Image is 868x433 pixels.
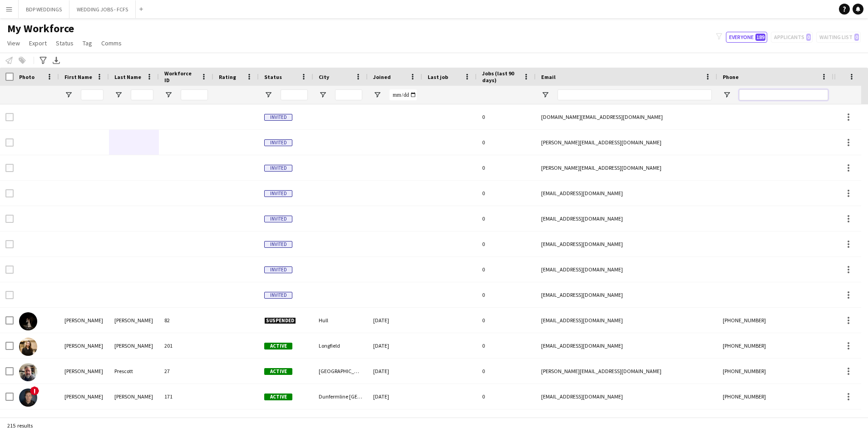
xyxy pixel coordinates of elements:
div: [PERSON_NAME] [59,359,109,384]
span: View [7,39,20,47]
img: Aaron Morris [19,312,37,330]
button: Open Filter Menu [541,91,549,99]
span: Invited [264,114,292,121]
a: View [4,37,24,49]
input: Row Selection is disabled for this row (unchecked) [5,164,14,172]
div: [PERSON_NAME][EMAIL_ADDRESS][DOMAIN_NAME] [536,130,717,155]
div: 171 [159,384,213,409]
div: [DATE] [368,308,422,333]
div: [DOMAIN_NAME][EMAIL_ADDRESS][DOMAIN_NAME] [536,104,717,129]
div: [EMAIL_ADDRESS][DOMAIN_NAME] [536,231,717,256]
input: Row Selection is disabled for this row (unchecked) [5,215,14,223]
div: [EMAIL_ADDRESS][DOMAIN_NAME] [536,333,717,358]
div: 0 [477,282,536,307]
div: 0 [477,231,536,256]
span: ! [30,386,39,395]
span: City [319,74,329,80]
span: Active [264,368,292,375]
span: First Name [64,74,92,80]
input: Row Selection is disabled for this row (unchecked) [5,189,14,197]
div: [PHONE_NUMBER] [717,359,833,384]
div: [EMAIL_ADDRESS][DOMAIN_NAME] [536,206,717,231]
div: Hull [313,308,368,333]
div: [PERSON_NAME] [59,308,109,333]
span: Export [29,39,47,47]
input: Row Selection is disabled for this row (unchecked) [5,291,14,299]
div: [DATE] [368,359,422,384]
div: [DATE] [368,384,422,409]
div: 0 [477,359,536,384]
div: [EMAIL_ADDRESS][DOMAIN_NAME] [536,384,717,409]
div: [EMAIL_ADDRESS][DOMAIN_NAME] [536,308,717,333]
span: Invited [264,165,292,172]
div: [GEOGRAPHIC_DATA] [313,359,368,384]
div: 0 [477,130,536,155]
input: Last Name Filter Input [131,89,153,100]
span: Email [541,74,556,80]
app-action-btn: Advanced filters [38,55,49,66]
span: Comms [101,39,122,47]
span: Tag [83,39,92,47]
span: Photo [19,74,35,80]
span: Active [264,343,292,349]
div: Dunfermline [GEOGRAPHIC_DATA][PERSON_NAME], [GEOGRAPHIC_DATA] [313,384,368,409]
div: 0 [477,104,536,129]
div: [PHONE_NUMBER] [717,384,833,409]
div: 0 [477,384,536,409]
div: [PHONE_NUMBER] [717,333,833,358]
div: [EMAIL_ADDRESS][DOMAIN_NAME] [536,181,717,206]
a: Export [25,37,50,49]
span: Rating [219,74,236,80]
span: Joined [373,74,391,80]
div: [PERSON_NAME] [59,333,109,358]
div: 0 [477,257,536,282]
div: 0 [477,155,536,180]
div: [PERSON_NAME] [109,384,159,409]
input: Phone Filter Input [739,89,828,100]
input: Email Filter Input [557,89,712,100]
div: 0 [477,206,536,231]
div: [PERSON_NAME][EMAIL_ADDRESS][DOMAIN_NAME] [536,155,717,180]
input: Joined Filter Input [390,89,417,100]
div: [PERSON_NAME][EMAIL_ADDRESS][DOMAIN_NAME] [536,359,717,384]
div: [PERSON_NAME] [59,384,109,409]
input: Row Selection is disabled for this row (unchecked) [5,113,14,121]
span: Invited [264,216,292,222]
span: Last job [428,74,448,80]
span: Status [56,39,74,47]
span: Invited [264,266,292,273]
div: 201 [159,333,213,358]
a: Tag [79,37,96,49]
span: Jobs (last 90 days) [482,70,519,84]
div: [PERSON_NAME] [109,308,159,333]
div: Longfield [313,333,368,358]
a: Status [52,37,77,49]
button: WEDDING JOBS - FCFS [69,0,136,18]
input: Row Selection is disabled for this row (unchecked) [5,138,14,147]
span: Status [264,74,282,80]
div: 0 [477,333,536,358]
div: [EMAIL_ADDRESS][DOMAIN_NAME] [536,257,717,282]
button: Open Filter Menu [319,91,327,99]
span: Invited [264,292,292,299]
span: Invited [264,139,292,146]
span: Last Name [114,74,141,80]
span: Workforce ID [164,70,197,84]
button: Open Filter Menu [264,91,272,99]
div: [PHONE_NUMBER] [717,308,833,333]
span: Phone [723,74,739,80]
span: Active [264,394,292,400]
button: Open Filter Menu [723,91,731,99]
input: City Filter Input [335,89,362,100]
span: My Workforce [7,22,74,35]
input: Workforce ID Filter Input [181,89,208,100]
img: Adam Harvey [19,338,37,356]
input: Status Filter Input [281,89,308,100]
div: [DATE] [368,333,422,358]
img: Adam Prescott [19,363,37,381]
div: 0 [477,181,536,206]
button: Open Filter Menu [64,91,73,99]
button: Open Filter Menu [164,91,173,99]
span: Invited [264,190,292,197]
input: Row Selection is disabled for this row (unchecked) [5,266,14,274]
